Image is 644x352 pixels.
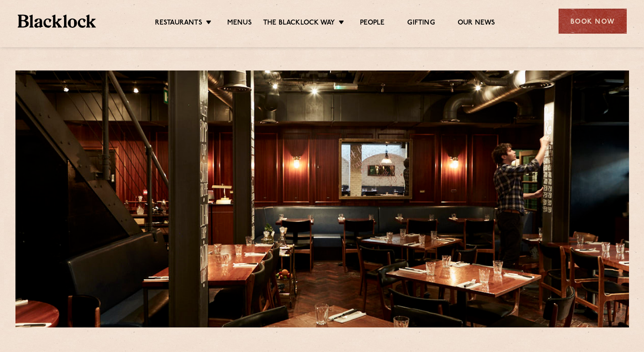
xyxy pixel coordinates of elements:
[559,9,627,34] div: Book Now
[407,19,434,29] a: Gifting
[227,19,252,29] a: Menus
[18,15,96,28] img: BL_Textured_Logo-footer-cropped.svg
[155,19,202,29] a: Restaurants
[263,19,335,29] a: The Blacklock Way
[360,19,384,29] a: People
[458,19,495,29] a: Our News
